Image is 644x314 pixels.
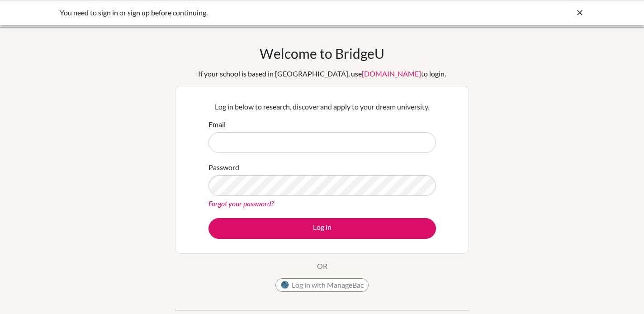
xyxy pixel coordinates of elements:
[362,69,421,78] a: [DOMAIN_NAME]
[260,45,384,62] h1: Welcome to BridgeU
[198,68,446,79] div: If your school is based in [GEOGRAPHIC_DATA], use to login.
[317,261,327,271] p: OR
[208,162,239,173] label: Password
[208,218,436,239] button: Log in
[208,101,436,112] p: Log in below to research, discover and apply to your dream university.
[208,119,226,130] label: Email
[275,278,369,292] button: Log in with ManageBac
[208,199,274,208] a: Forgot your password?
[60,7,449,18] div: You need to sign in or sign up before continuing.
